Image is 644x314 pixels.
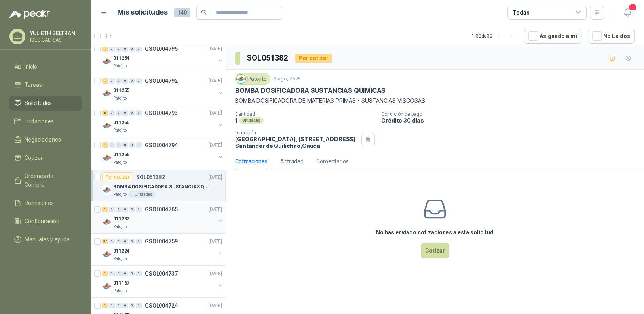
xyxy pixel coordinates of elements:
div: 0 [109,110,115,116]
div: 0 [109,271,115,276]
span: Órdenes de Compra [25,172,74,189]
div: 0 [136,271,142,276]
div: 0 [116,110,122,116]
div: 1 Unidades [128,191,156,198]
div: 0 [122,239,128,244]
p: GSOL004793 [145,110,178,116]
button: Asignado a mi [524,29,581,44]
span: Inicio [25,62,37,71]
a: Por cotizarSOL051382[DATE] Company LogoBOMBA DOSIFICADORA SUSTANCIAS QUIMICASPatojito1 Unidades [91,169,225,201]
div: 1 [102,271,108,276]
h3: SOL051382 [247,52,289,64]
a: Tareas [9,77,82,92]
p: 1 [235,117,237,124]
p: [DATE] [209,270,222,278]
p: GSOL004759 [145,239,178,244]
p: 8 ago, 2025 [274,75,301,83]
div: 0 [136,110,142,116]
span: Licitaciones [25,117,54,126]
div: 0 [136,78,142,84]
div: 0 [129,271,135,276]
div: 0 [136,239,142,244]
a: Manuales y ayuda [9,232,82,247]
img: Company Logo [102,249,112,259]
button: No Leídos [588,29,635,44]
span: Solicitudes [25,99,52,107]
p: Patojito [113,63,127,69]
img: Company Logo [102,57,112,66]
p: 011256 [113,151,129,159]
p: [DATE] [209,206,222,213]
img: Company Logo [102,89,112,98]
p: GSOL004724 [145,303,178,308]
p: [DATE] [209,142,222,149]
p: [DATE] [209,45,222,53]
div: Comentarios [316,157,349,166]
p: [DATE] [209,109,222,117]
div: 1 [102,46,108,52]
div: 0 [116,78,122,84]
span: search [201,10,207,15]
p: Patojito [113,127,127,134]
p: 011232 [113,215,129,223]
a: 1 0 0 0 0 0 GSOL004765[DATE] Company Logo011232Patojito [102,205,224,230]
p: GSOL004792 [145,78,178,84]
div: 0 [116,207,122,212]
div: 0 [109,46,115,52]
p: 011255 [113,87,129,94]
div: 0 [122,46,128,52]
div: 0 [116,239,122,244]
div: 0 [109,78,115,84]
a: 1 0 0 0 0 0 GSOL004794[DATE] Company Logo011256Patojito [102,140,224,166]
img: Company Logo [102,153,112,163]
div: 0 [122,78,128,84]
a: 1 0 0 0 0 0 GSOL004737[DATE] Company Logo011167Patojito [102,269,224,294]
span: Manuales y ayuda [25,235,70,244]
div: 0 [116,303,122,308]
a: 58 0 0 0 0 0 GSOL004759[DATE] Company Logo011224Patojito [102,237,224,262]
h1: Mis solicitudes [117,7,168,18]
p: 011250 [113,119,129,126]
img: Company Logo [102,185,112,195]
div: 1 [102,207,108,212]
div: 0 [109,239,115,244]
div: 58 [102,239,108,244]
button: 1 [620,6,635,20]
div: 0 [122,271,128,276]
a: Solicitudes [9,96,82,111]
p: GSOL004765 [145,207,178,212]
div: 0 [129,142,135,148]
div: 0 [129,303,135,308]
p: [DATE] [209,174,222,181]
p: IDEC CALI SAS [30,38,80,42]
div: 1 [102,78,108,84]
p: GSOL004795 [145,46,178,52]
p: Crédito 30 días [381,117,641,124]
div: 0 [116,46,122,52]
div: 1 [102,303,108,308]
p: BOMBA DOSIFICADORA SUSTANCIAS QUIMICAS [113,183,212,191]
img: Logo peakr [9,10,50,19]
div: 0 [136,142,142,148]
div: Todas [513,8,529,17]
a: 1 0 0 0 0 0 GSOL004792[DATE] Company Logo011255Patojito [102,76,224,101]
p: YULIETH BELTRAN [30,31,80,36]
p: Condición de pago [381,111,641,117]
div: Por cotizar [102,172,133,182]
p: Cantidad [235,111,375,117]
p: SOL051382 [136,174,165,180]
a: Cotizar [9,150,82,165]
span: 140 [174,8,190,17]
img: Company Logo [102,121,112,130]
p: Patojito [113,95,127,101]
div: 0 [122,207,128,212]
p: BOMBA DOSIFICADORA DE MATERIAS PRIMAS - SUSTANCIAS VISCOSAS [235,96,635,105]
span: 1 [628,4,637,11]
button: Cotizar [421,243,449,258]
p: GSOL004794 [145,142,178,148]
div: 1 [102,142,108,148]
div: Actividad [280,157,304,166]
div: 0 [109,142,115,148]
a: 5 0 0 0 0 0 GSOL004793[DATE] Company Logo011250Patojito [102,108,224,134]
div: 1 - 30 de 30 [472,30,518,42]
